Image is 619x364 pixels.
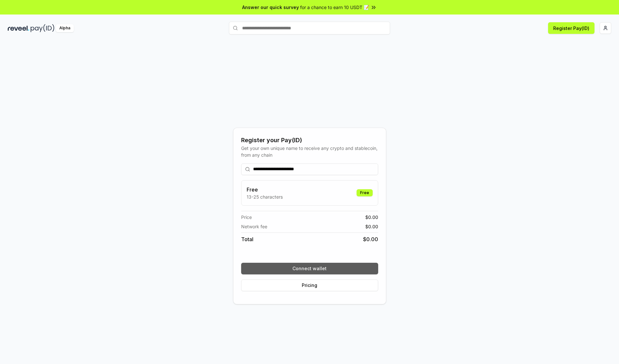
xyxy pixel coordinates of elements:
[247,193,283,200] p: 13-25 characters
[241,214,252,221] span: Price
[365,214,378,221] span: $ 0.00
[242,4,299,11] span: Answer our quick survey
[300,4,369,11] span: for a chance to earn 10 USDT 📝
[241,263,378,274] button: Connect wallet
[241,223,267,230] span: Network fee
[241,280,378,291] button: Pricing
[31,24,54,32] img: pay_id
[241,235,253,243] span: Total
[241,136,378,145] div: Register your Pay(ID)
[365,223,378,230] span: $ 0.00
[363,235,378,243] span: $ 0.00
[8,24,29,32] img: reveel_dark
[247,186,283,193] h3: Free
[357,189,373,196] div: Free
[56,24,74,32] div: Alpha
[241,145,378,158] div: Get your own unique name to receive any crypto and stablecoin, from any chain
[548,22,594,34] button: Register Pay(ID)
